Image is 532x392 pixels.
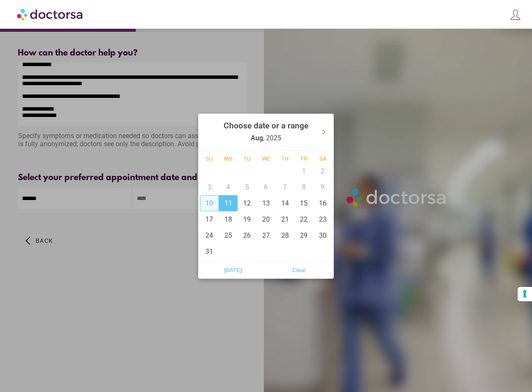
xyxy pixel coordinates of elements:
[269,264,330,276] span: Clear
[238,155,257,161] div: Tu
[219,211,238,227] div: 18
[294,211,313,227] div: 22
[294,195,313,211] div: 15
[313,211,332,227] div: 23
[219,179,238,195] div: 4
[200,195,219,211] div: 10
[257,155,276,161] div: We
[275,179,294,195] div: 7
[219,155,238,161] div: Mo
[200,227,219,243] div: 24
[202,264,263,276] span: [DATE]
[200,179,219,195] div: 3
[200,263,266,277] button: [DATE]
[313,163,332,179] div: 2
[219,227,238,243] div: 25
[17,5,84,24] img: Doctorsa.com
[313,155,332,161] div: Sa
[224,115,308,148] div: , 2025
[294,179,313,195] div: 8
[200,211,219,227] div: 17
[275,155,294,161] div: Th
[510,9,521,21] img: icons8-customer-100.png
[275,227,294,243] div: 28
[275,195,294,211] div: 14
[266,263,332,277] button: Clear
[257,227,276,243] div: 27
[238,211,257,227] div: 19
[238,179,257,195] div: 5
[294,155,313,161] div: Fr
[294,163,313,179] div: 1
[257,195,276,211] div: 13
[238,195,257,211] div: 12
[257,211,276,227] div: 20
[313,179,332,195] div: 9
[251,133,263,142] strong: Aug
[224,120,308,130] strong: Choose date or a range
[313,195,332,211] div: 16
[275,211,294,227] div: 21
[200,243,219,259] div: 31
[238,227,257,243] div: 26
[219,195,238,211] div: 11
[257,179,276,195] div: 6
[294,227,313,243] div: 29
[313,227,332,243] div: 30
[518,287,532,301] button: Your consent preferences for tracking technologies
[200,155,219,161] div: Su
